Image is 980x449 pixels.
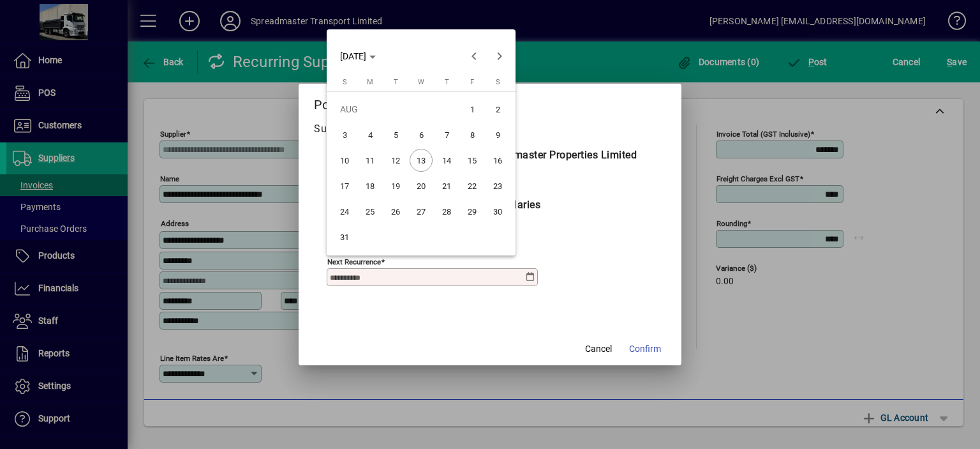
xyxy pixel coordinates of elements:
button: Tue Aug 19 2025 [383,173,408,199]
span: 28 [435,200,458,223]
span: 31 [333,225,356,248]
button: Sat Aug 23 2025 [485,173,510,199]
span: S [496,78,500,86]
span: 29 [461,200,484,223]
span: 9 [486,123,509,146]
span: 4 [359,123,382,146]
td: AUG [332,96,459,122]
span: 12 [384,149,407,172]
span: 11 [359,149,382,172]
span: 6 [410,123,433,146]
span: 23 [486,174,509,197]
span: 30 [486,200,509,223]
span: 26 [384,200,407,223]
button: Sun Aug 10 2025 [332,148,357,173]
button: Thu Aug 14 2025 [434,148,459,173]
span: 24 [333,200,356,223]
button: Sat Aug 30 2025 [485,199,510,224]
button: Wed Aug 20 2025 [408,173,434,199]
span: 18 [359,174,382,197]
button: Sun Aug 24 2025 [332,199,357,224]
span: 2 [486,98,509,121]
button: Wed Aug 06 2025 [408,122,434,148]
button: Sun Aug 17 2025 [332,173,357,199]
button: Mon Aug 11 2025 [357,148,383,173]
span: T [394,78,398,86]
span: 22 [461,174,484,197]
button: Sat Aug 02 2025 [485,96,510,122]
span: T [445,78,449,86]
span: 16 [486,149,509,172]
span: 21 [435,174,458,197]
button: Sat Aug 16 2025 [485,148,510,173]
button: Sun Aug 03 2025 [332,122,357,148]
span: 19 [384,174,407,197]
span: M [367,78,373,86]
button: Mon Aug 04 2025 [357,122,383,148]
button: Fri Aug 01 2025 [459,96,485,122]
span: F [470,78,474,86]
span: 5 [384,123,407,146]
button: Mon Aug 25 2025 [357,199,383,224]
span: S [343,78,347,86]
button: Fri Aug 22 2025 [459,173,485,199]
span: 13 [410,149,433,172]
button: Tue Aug 05 2025 [383,122,408,148]
span: 25 [359,200,382,223]
button: Thu Aug 21 2025 [434,173,459,199]
button: Next month [487,43,512,69]
span: W [418,78,424,86]
button: Fri Aug 29 2025 [459,199,485,224]
button: Sun Aug 31 2025 [332,224,357,250]
span: 15 [461,149,484,172]
button: Thu Aug 07 2025 [434,122,459,148]
span: 3 [333,123,356,146]
span: 20 [410,174,433,197]
button: Tue Aug 26 2025 [383,199,408,224]
span: 7 [435,123,458,146]
button: Tue Aug 12 2025 [383,148,408,173]
span: 10 [333,149,356,172]
button: Sat Aug 09 2025 [485,122,510,148]
span: [DATE] [340,51,366,61]
span: 27 [410,200,433,223]
button: Fri Aug 08 2025 [459,122,485,148]
span: 17 [333,174,356,197]
button: Wed Aug 13 2025 [408,148,434,173]
button: Thu Aug 28 2025 [434,199,459,224]
button: Previous month [461,43,487,69]
span: 1 [461,98,484,121]
span: 8 [461,123,484,146]
button: Mon Aug 18 2025 [357,173,383,199]
button: Fri Aug 15 2025 [459,148,485,173]
button: Choose month and year [335,45,381,68]
button: Wed Aug 27 2025 [408,199,434,224]
span: 14 [435,149,458,172]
